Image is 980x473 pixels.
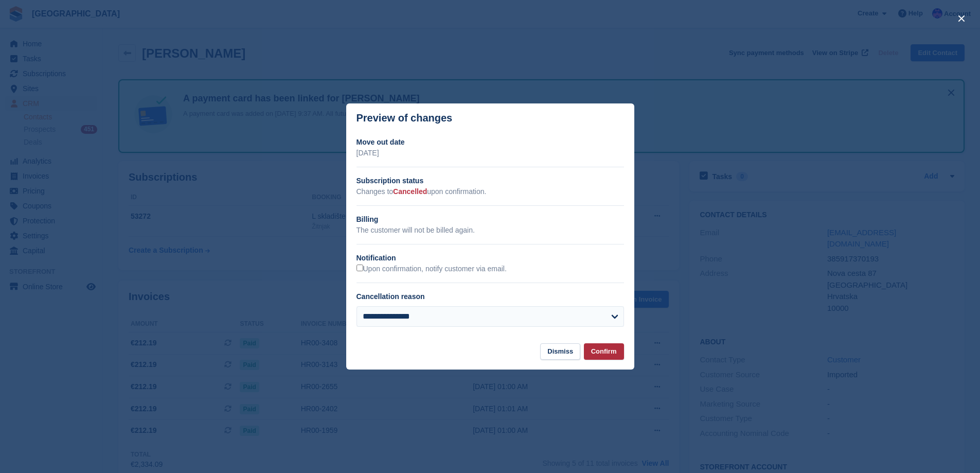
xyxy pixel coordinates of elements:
input: Upon confirmation, notify customer via email. [357,265,363,271]
p: Changes to upon confirmation. [357,186,624,197]
button: Confirm [584,343,624,360]
p: Preview of changes [357,112,453,124]
label: Upon confirmation, notify customer via email. [357,265,507,274]
h2: Move out date [357,137,624,148]
h2: Billing [357,214,624,225]
button: close [953,10,970,27]
h2: Notification [357,253,624,264]
span: Cancelled [393,187,427,196]
h2: Subscription status [357,176,624,186]
p: The customer will not be billed again. [357,225,624,236]
button: Dismiss [540,343,580,360]
label: Cancellation reason [357,292,425,301]
p: [DATE] [357,148,624,159]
